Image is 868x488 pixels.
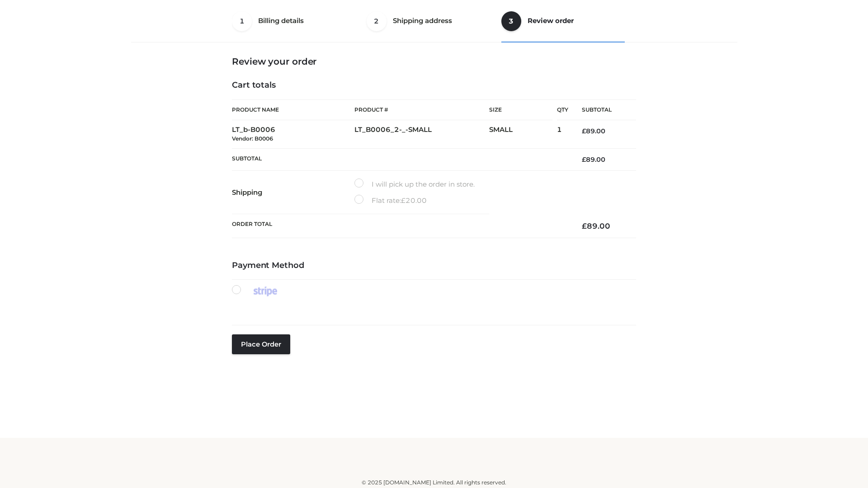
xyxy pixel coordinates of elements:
th: Subtotal [568,100,636,120]
h4: Cart totals [232,80,636,90]
span: £ [582,221,587,230]
th: Product # [354,99,489,120]
small: Vendor: B0006 [232,135,273,142]
td: LT_b-B0006 [232,120,354,149]
span: £ [401,196,406,205]
th: Shipping [232,171,354,214]
bdi: 20.00 [401,196,427,205]
div: © 2025 [DOMAIN_NAME] Limited. All rights reserved. [134,478,734,487]
th: Subtotal [232,148,568,170]
td: 1 [557,120,568,149]
bdi: 89.00 [582,127,605,135]
td: LT_B0006_2-_-SMALL [354,120,489,149]
th: Product Name [232,99,354,120]
bdi: 89.00 [582,221,610,230]
span: £ [582,127,586,135]
h4: Payment Method [232,261,636,271]
th: Order Total [232,214,568,238]
td: SMALL [489,120,557,149]
span: £ [582,155,586,164]
th: Size [489,100,552,120]
bdi: 89.00 [582,155,605,164]
h3: Review your order [232,56,636,67]
label: I will pick up the order in store. [354,178,475,190]
th: Qty [557,99,568,120]
button: Place order [232,334,290,354]
label: Flat rate: [354,195,427,206]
